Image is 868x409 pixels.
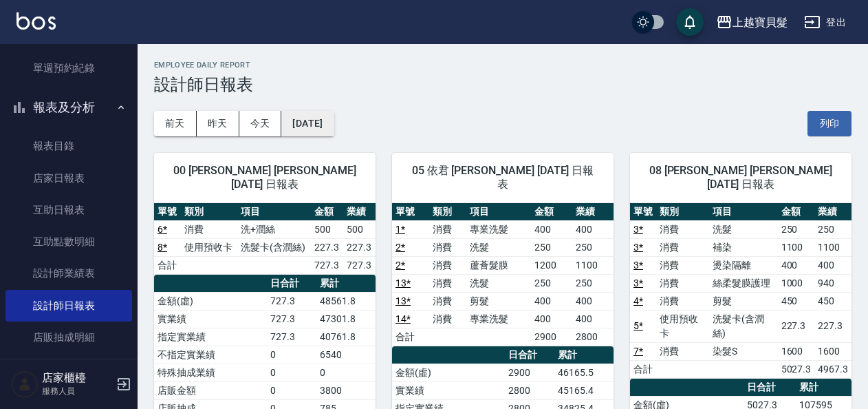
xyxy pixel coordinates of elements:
[311,256,343,274] td: 727.3
[239,111,282,136] button: 今天
[343,256,376,274] td: 727.3
[656,203,709,221] th: 類別
[466,220,531,238] td: 專業洗髮
[531,274,572,292] td: 250
[572,292,614,310] td: 400
[778,274,815,292] td: 1000
[814,342,851,360] td: 1600
[676,8,704,36] button: save
[709,310,778,342] td: 洗髮卡(含潤絲)
[409,164,597,191] span: 05 依君 [PERSON_NAME] [DATE] 日報表
[311,220,343,238] td: 500
[171,164,359,191] span: 00 [PERSON_NAME] [PERSON_NAME] [DATE] 日報表
[392,203,429,221] th: 單號
[466,310,531,328] td: 專業洗髮
[656,256,709,274] td: 消費
[281,111,334,136] button: [DATE]
[267,381,316,399] td: 0
[554,381,614,399] td: 45165.4
[154,364,267,381] td: 特殊抽成業績
[6,226,132,258] a: 互助點數明細
[429,256,466,274] td: 消費
[572,328,614,346] td: 2800
[531,328,572,346] td: 2900
[709,203,778,221] th: 項目
[6,290,132,322] a: 設計師日報表
[778,342,815,360] td: 1600
[42,371,112,385] h5: 店家櫃檯
[392,381,505,399] td: 實業績
[466,203,531,221] th: 項目
[392,328,429,346] td: 合計
[531,203,572,221] th: 金額
[42,385,112,397] p: 服務人員
[6,258,132,289] a: 設計師業績表
[778,220,815,238] td: 250
[6,322,132,353] a: 店販抽成明細
[237,203,311,221] th: 項目
[343,203,376,221] th: 業績
[429,238,466,256] td: 消費
[505,346,554,364] th: 日合計
[656,220,709,238] td: 消費
[814,360,851,378] td: 4967.3
[316,310,376,328] td: 47301.8
[710,8,793,36] button: 上越寶貝髮
[531,220,572,238] td: 400
[630,360,656,378] td: 合計
[778,256,815,274] td: 400
[778,203,815,221] th: 金額
[267,292,316,310] td: 727.3
[630,203,656,221] th: 單號
[237,238,311,256] td: 洗髮卡(含潤絲)
[778,310,815,342] td: 227.3
[154,381,267,399] td: 店販金額
[709,274,778,292] td: 絲柔髮膜護理
[814,310,851,342] td: 227.3
[6,353,132,385] a: 非現金明細對帳單
[531,256,572,274] td: 1200
[197,111,239,136] button: 昨天
[392,203,614,346] table: a dense table
[709,256,778,274] td: 燙染隔離
[6,90,132,125] button: 報表及分析
[429,220,466,238] td: 消費
[572,203,614,221] th: 業績
[154,292,267,310] td: 金額(虛)
[429,203,466,221] th: 類別
[154,75,851,94] h3: 設計師日報表
[572,274,614,292] td: 250
[181,203,237,221] th: 類別
[267,364,316,381] td: 0
[709,220,778,238] td: 洗髮
[6,130,132,162] a: 報表目錄
[154,310,267,328] td: 實業績
[316,346,376,364] td: 6540
[778,360,815,378] td: 5027.3
[429,310,466,328] td: 消費
[572,310,614,328] td: 400
[6,52,132,84] a: 單週預約紀錄
[814,256,851,274] td: 400
[656,310,709,342] td: 使用預收卡
[466,256,531,274] td: 蘆薈髮膜
[154,61,851,70] h2: Employee Daily Report
[343,238,376,256] td: 227.3
[744,379,796,397] th: 日合計
[316,292,376,310] td: 48561.8
[709,292,778,310] td: 剪髮
[267,346,316,364] td: 0
[531,292,572,310] td: 400
[814,220,851,238] td: 250
[181,220,237,238] td: 消費
[656,292,709,310] td: 消費
[311,238,343,256] td: 227.3
[316,275,376,293] th: 累計
[647,164,835,191] span: 08 [PERSON_NAME] [PERSON_NAME] [DATE] 日報表
[154,328,267,346] td: 指定實業績
[6,194,132,226] a: 互助日報表
[709,342,778,360] td: 染髮S
[778,238,815,256] td: 1100
[11,370,39,398] img: Person
[466,274,531,292] td: 洗髮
